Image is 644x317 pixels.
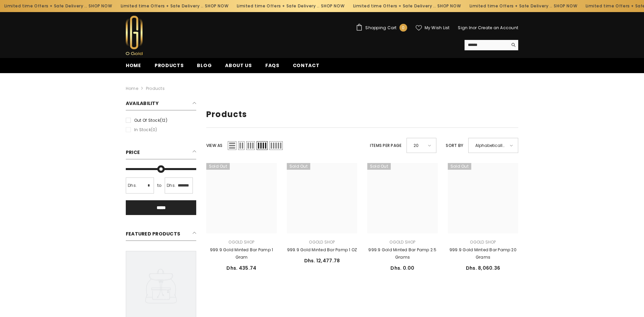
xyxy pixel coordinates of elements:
[228,239,254,245] a: Ogold Shop
[238,141,245,150] span: Grid 2
[246,141,255,150] span: Grid 3
[155,62,184,69] span: Products
[458,25,473,31] a: Sign In
[265,62,279,69] span: FAQs
[448,303,471,310] span: Sold out
[160,117,167,123] span: (12)
[206,163,230,170] span: Sold out
[349,1,465,11] div: Limited time Offers + Safe Delivery ..
[309,239,335,245] a: Ogold Shop
[126,16,143,55] img: Ogold Shop
[367,303,391,310] span: Sold out
[425,26,450,30] span: My Wish List
[367,163,391,170] span: Sold out
[448,246,518,261] a: 999.9 Gold Minted Bar Pamp 20 Grams
[367,163,438,233] a: 999.9 Gold Minted Bar Pamp 2.5 Grams
[206,303,230,310] span: Sold out
[508,40,518,50] button: Search
[287,163,310,170] span: Sold out
[126,117,196,124] label: Out of stock
[206,246,277,261] a: 999.9 Gold Minted Bar Pamp 1 Gram
[257,141,268,150] span: Grid 4
[402,24,405,32] span: 0
[126,62,141,69] span: Home
[293,62,320,69] span: Contact
[116,1,233,11] div: Limited time Offers + Safe Delivery ..
[126,228,196,241] h2: Featured Products
[478,25,518,31] a: Create an Account
[287,163,357,233] a: 999.9 Gold Minted Bar Pamp 1 OZ
[370,142,401,149] label: Items per page
[416,25,450,31] a: My Wish List
[437,2,461,10] a: SHOP NOW
[287,246,357,254] a: 999.9 Gold Minted Bar Pamp 1 OZ
[128,182,137,189] span: Dhs.
[226,265,256,271] span: Dhs. 435.74
[206,142,223,149] label: View as
[228,141,236,150] span: List
[155,182,163,189] span: to
[119,62,148,73] a: Home
[148,62,191,73] a: Products
[389,239,415,245] a: Ogold Shop
[356,24,407,32] a: Shopping Cart
[470,239,496,245] a: Ogold Shop
[390,265,415,271] span: Dhs. 0.00
[287,303,310,310] span: Sold out
[554,2,577,10] a: SHOP NOW
[473,25,477,31] span: or
[218,62,259,73] a: About us
[465,1,582,11] div: Limited time Offers + Safe Delivery ..
[269,141,283,150] span: Grid 5
[167,182,176,189] span: Dhs.
[321,2,345,10] a: SHOP NOW
[205,2,228,10] a: SHOP NOW
[89,2,112,10] a: SHOP NOW
[126,100,159,107] span: Availability
[465,40,518,50] summary: Search
[407,138,436,153] div: 20
[367,246,438,261] a: 999.9 Gold Minted Bar Pamp 2.5 Grams
[126,85,138,92] a: Home
[468,138,518,153] div: Alphabetically, A-Z
[466,265,500,271] span: Dhs. 8,060.36
[146,86,165,91] a: Products
[206,163,277,233] a: 999.9 Gold Minted Bar Pamp 1 Gram
[225,62,252,69] span: About us
[286,62,326,73] a: Contact
[446,142,463,149] label: Sort by
[448,163,471,170] span: Sold out
[414,141,423,150] span: 20
[365,26,396,30] span: Shopping Cart
[448,163,518,233] a: 999.9 Gold Minted Bar Pamp 20 Grams
[126,149,140,156] span: Price
[126,73,518,95] nav: breadcrumbs
[304,257,340,264] span: Dhs. 12,477.78
[206,110,518,119] h1: Products
[259,62,286,73] a: FAQs
[190,62,218,73] a: Blog
[475,141,505,150] span: Alphabetically, A-Z
[197,62,212,69] span: Blog
[232,1,349,11] div: Limited time Offers + Safe Delivery ..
